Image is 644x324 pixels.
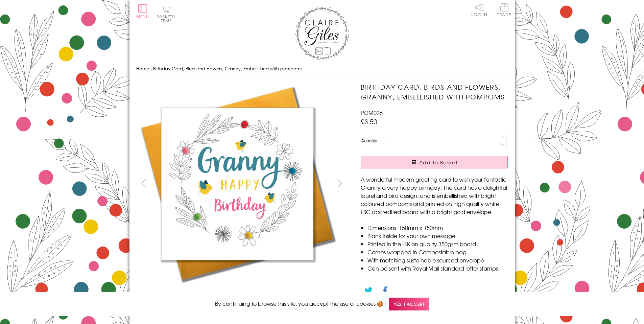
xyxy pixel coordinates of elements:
span: Yes, I accept [389,298,429,311]
button: Basket0 items [157,5,175,23]
a: Trade [497,3,511,18]
img: Birthday Card, Birds and Flowers, Granny, Embellished with pompoms [347,82,550,285]
span: › [150,65,152,72]
li: Comes wrapped in Compostable bag [367,248,508,256]
img: Birthday Card, Birds and Flowers, Granny, Embellished with pompoms [136,82,339,285]
a: Home [136,65,149,72]
nav: breadcrumbs [136,62,508,76]
span: £3.50 [361,117,377,126]
li: Blank inside for your own message [367,232,508,240]
img: Claire Giles Greetings Cards [295,7,349,60]
li: Dimensions: 150mm x 150mm [367,224,508,232]
span: Menu [136,14,149,20]
h1: Birthday Card, Birds and Flowers, Granny, Embellished with pompoms [361,82,508,102]
li: Printed in the U.K on quality 350gsm board [367,240,508,248]
span: Add to Basket [419,159,458,166]
label: Quantity [361,138,377,144]
button: next [332,176,347,191]
li: Can be sent with Royal Mail standard letter stamps [367,264,508,272]
span: Birthday Card, Birds and Flowers, Granny, Embellished with pompoms [153,65,302,72]
p: A wonderful modern greeting card to wish your fantastic Granny a very happy birthday. The card ha... [361,175,508,216]
span: 0 items [160,14,175,24]
button: Menu [136,4,149,19]
button: prev [136,176,151,191]
span: POM026 [361,109,383,117]
a: Log In [471,3,487,17]
span: Trade [497,3,511,17]
button: Add to Basket [361,156,508,168]
li: With matching sustainable sourced envelope [367,256,508,264]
